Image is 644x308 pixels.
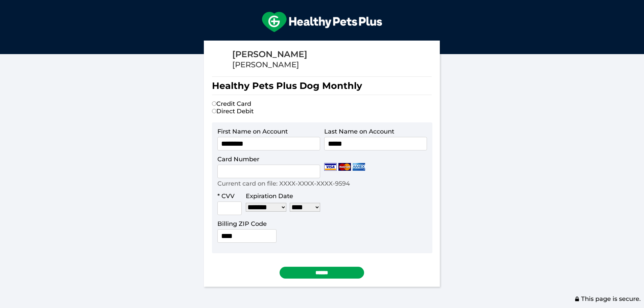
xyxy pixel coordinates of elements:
[212,76,432,95] h1: Healthy Pets Plus Dog Monthly
[338,163,351,171] img: Mastercard
[217,192,235,200] label: * CVV
[232,60,307,70] div: [PERSON_NAME]
[246,192,293,200] label: Expiration Date
[217,128,288,135] label: First Name on Account
[212,100,251,108] label: Credit Card
[324,128,394,135] label: Last Name on Account
[353,163,365,171] img: Amex
[324,163,337,171] img: Visa
[217,220,267,228] label: Billing ZIP Code
[212,109,216,113] input: Direct Debit
[212,108,254,115] label: Direct Debit
[217,180,350,187] p: Current card on file: XXXX-XXXX-XXXX-9594
[574,295,641,303] span: This page is secure.
[212,101,216,106] input: Credit Card
[217,156,259,163] label: Card Number
[232,49,307,60] div: [PERSON_NAME]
